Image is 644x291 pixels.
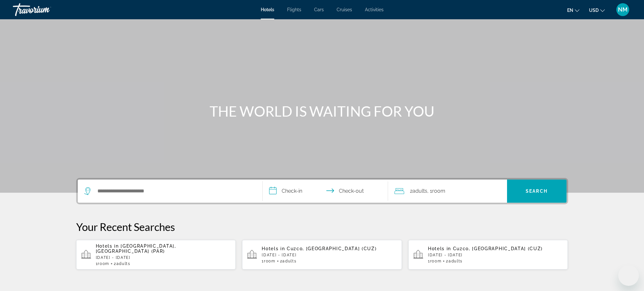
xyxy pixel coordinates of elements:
a: Cars [314,7,324,12]
span: Room [432,188,445,194]
button: Travelers: 2 adults, 0 children [388,180,507,203]
span: 2 [280,259,297,263]
a: Cruises [337,7,352,12]
span: Search [526,189,548,194]
span: Room [98,261,109,266]
button: Change currency [589,5,605,15]
p: [DATE] - [DATE] [428,253,563,257]
span: Hotels in [96,243,119,249]
span: 2 [446,259,463,263]
span: 2 [114,261,131,266]
input: Search hotel destination [97,186,253,196]
button: Hotels in Cuzco, [GEOGRAPHIC_DATA] (CUZ)[DATE] - [DATE]1Room2Adults [242,240,402,270]
iframe: Кнопка запуска окна обмена сообщениями [618,265,639,286]
span: Hotels in [262,246,285,251]
button: Search [507,180,567,203]
span: 1 [96,261,109,266]
p: Your Recent Searches [76,220,568,233]
span: Room [430,259,442,263]
h1: THE WORLD IS WAITING FOR YOU [202,103,443,119]
button: Hotels in [GEOGRAPHIC_DATA], [GEOGRAPHIC_DATA] (PAR)[DATE] - [DATE]1Room2Adults [76,240,236,270]
span: Adults [413,188,427,194]
span: Cuzco, [GEOGRAPHIC_DATA] (CUZ) [287,246,376,251]
span: 1 [262,259,275,263]
span: USD [589,8,599,13]
button: Change language [567,5,579,15]
div: Search widget [78,180,567,203]
a: Hotels [261,7,274,12]
span: Hotels in [428,246,451,251]
span: en [567,8,573,13]
span: NM [618,6,628,13]
span: 1 [428,259,441,263]
a: Travorium [13,1,77,18]
p: [DATE] - [DATE] [96,255,231,260]
a: Flights [287,7,301,12]
span: Room [264,259,276,263]
span: Cuzco, [GEOGRAPHIC_DATA] (CUZ) [453,246,543,251]
span: Adults [116,261,131,266]
span: [GEOGRAPHIC_DATA], [GEOGRAPHIC_DATA] (PAR) [96,243,176,254]
span: Adults [282,259,296,263]
button: Select check in and out date [263,180,388,203]
span: Adults [449,259,463,263]
span: , 1 [427,187,445,196]
span: 2 [410,187,427,196]
a: Activities [365,7,384,12]
button: Hotels in Cuzco, [GEOGRAPHIC_DATA] (CUZ)[DATE] - [DATE]1Room2Adults [408,240,568,270]
p: [DATE] - [DATE] [262,253,397,257]
button: User Menu [614,3,631,16]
